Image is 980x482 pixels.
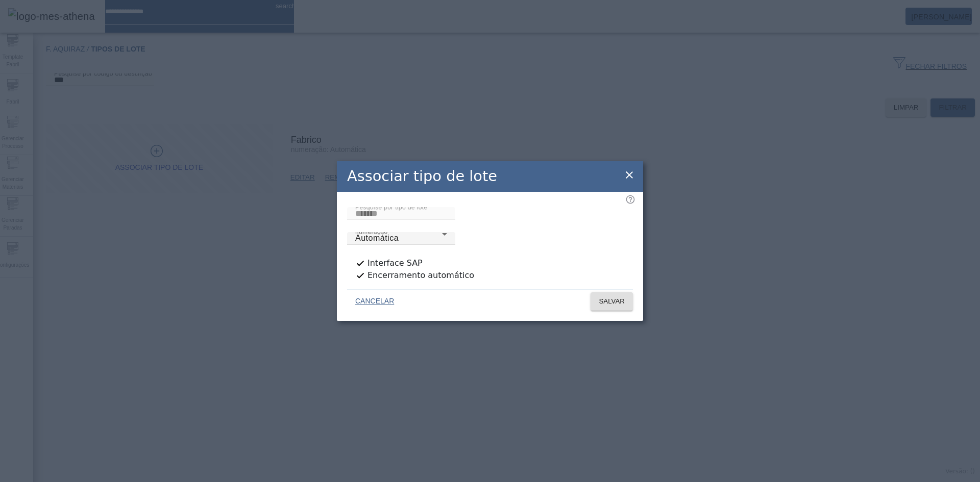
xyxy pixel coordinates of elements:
button: CANCELAR [347,292,402,311]
button: SALVAR [591,292,633,311]
span: CANCELAR [355,296,394,307]
mat-label: Pesquise por tipo de lote [355,204,427,210]
input: Number [355,208,447,220]
h2: Associar tipo de lote [347,165,497,187]
span: SALVAR [599,296,625,307]
label: Encerramento automático [365,269,474,282]
span: Automática [355,234,399,242]
label: Interface SAP [365,257,423,269]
